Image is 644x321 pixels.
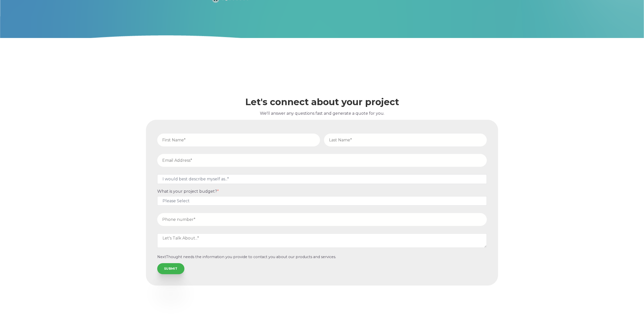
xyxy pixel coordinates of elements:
input: SUBMIT [157,263,184,274]
p: NextThought needs the information you provide to contact you about our products and services. [157,255,487,259]
input: First Name* [157,134,320,146]
input: Email Address* [157,154,487,167]
input: Last Name* [324,134,487,146]
input: Phone number* [157,213,487,226]
h2: Let's connect about your project [146,97,498,107]
p: We'll answer any questions fast and generate a quote for you. [146,110,498,117]
span: What is your project budget? [157,189,217,194]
